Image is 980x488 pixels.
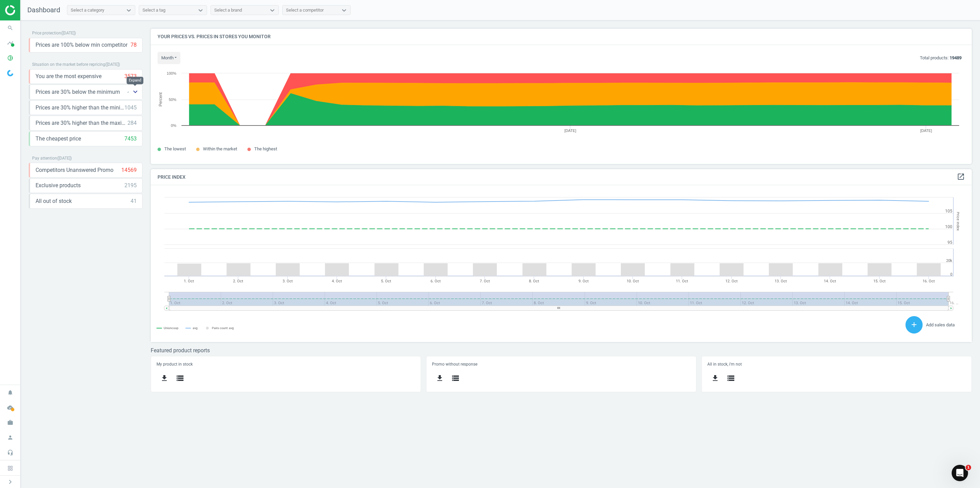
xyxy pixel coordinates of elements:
button: month [158,52,180,64]
i: get_app [711,374,719,382]
p: Total products: [920,55,962,61]
span: Within the market [203,146,237,151]
span: Exclusive products [36,182,81,189]
h3: Featured product reports [151,347,972,354]
span: Add sales data [926,322,955,327]
tspan: 2. Oct [233,279,243,283]
div: Select a tag [142,7,165,13]
h5: Promo without response [432,362,691,367]
i: open_in_new [957,173,965,181]
i: pie_chart_outlined [4,51,17,64]
tspan: Pairs count: avg [212,326,234,330]
span: The lowest [164,146,186,151]
tspan: Unioncoop [164,326,178,330]
div: Select a brand [214,7,242,13]
text: 0% [171,123,176,128]
i: storage [451,374,460,382]
tspan: 8. Oct [529,279,539,283]
b: 19489 [950,55,962,60]
img: wGWNvw8QSZomAAAAABJRU5ErkJggg== [7,70,13,76]
i: get_app [160,374,168,382]
span: Dashboard [27,6,60,14]
div: 7453 [124,135,137,143]
span: ( [DATE] ) [57,156,72,161]
i: chevron_right [6,478,14,486]
text: 50% [169,98,176,102]
button: get_app [156,370,172,386]
text: 95 [948,240,952,245]
div: Expand [127,77,144,84]
text: 100% [167,71,176,75]
div: 14569 [121,166,137,174]
button: get_app [707,370,723,386]
i: storage [176,374,184,382]
button: get_app [432,370,448,386]
tspan: Percent [158,92,163,106]
tspan: 12. Oct [725,279,738,283]
span: Situation on the market before repricing [32,62,105,67]
tspan: 5. Oct [381,279,391,283]
i: work [4,416,17,429]
div: 1045 [124,104,137,112]
div: 41 [131,197,137,205]
span: Prices are 30% below the minimum [36,88,120,96]
button: storage [723,370,739,386]
div: 78 [131,41,137,49]
text: 0 [950,272,952,277]
div: 284 [127,119,137,127]
tspan: 9. Oct [579,279,589,283]
tspan: 15. Oct [873,279,886,283]
div: 468 [127,88,137,96]
span: Prices are 100% below min competitor [36,41,127,49]
i: notifications [4,386,17,399]
tspan: 13. Oct [775,279,787,283]
text: 100 [945,224,952,229]
span: ( [DATE] ) [61,31,76,35]
text: 105 [945,209,952,213]
tspan: 10. Oct [627,279,639,283]
span: You are the most expensive [36,73,101,80]
tspan: 11. Oct [676,279,688,283]
i: add [910,321,918,329]
span: Price protection [32,31,61,35]
span: All out of stock [36,197,72,205]
h4: Price Index [151,169,972,185]
tspan: avg [193,326,198,330]
text: 20k [946,258,952,263]
h4: Your prices vs. prices in stores you monitor [151,29,972,45]
i: keyboard_arrow_down [131,88,139,96]
button: keyboard_arrow_down [128,85,142,99]
div: Select a category [71,7,104,13]
span: Competitors Unanswered Promo [36,166,113,174]
i: timeline [4,36,17,49]
i: storage [727,374,735,382]
span: The highest [254,146,277,151]
div: 2195 [124,182,137,189]
tspan: Price Index [956,212,960,231]
button: storage [448,370,463,386]
tspan: 16. … [950,301,958,305]
tspan: 1. Oct [184,279,194,283]
span: Prices are 30% higher than the maximal [36,119,127,127]
a: open_in_new [957,173,965,181]
button: add [906,316,923,334]
h5: My product in stock [156,362,415,367]
span: ( [DATE] ) [105,62,120,67]
div: Select a competitor [286,7,324,13]
button: storage [172,370,188,386]
span: Pay attention [32,156,57,161]
iframe: Intercom live chat [952,465,968,481]
tspan: [DATE] [920,129,932,133]
i: cloud_done [4,401,17,414]
span: 1 [966,465,971,470]
h5: All in stock, i'm not [707,362,966,367]
span: Prices are 30% higher than the minimum [36,104,124,112]
span: The cheapest price [36,135,81,143]
tspan: 3. Oct [283,279,293,283]
i: person [4,431,17,444]
tspan: 6. Oct [431,279,441,283]
i: headset_mic [4,446,17,459]
i: get_app [436,374,444,382]
tspan: 4. Oct [332,279,342,283]
div: 3573 [124,73,137,80]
